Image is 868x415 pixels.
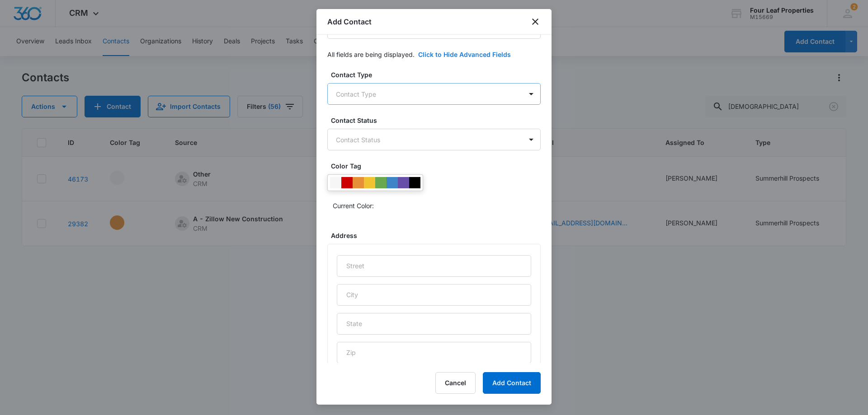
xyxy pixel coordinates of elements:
input: City [337,284,531,306]
label: Address [331,231,544,240]
input: Street [337,255,531,277]
h1: Add Contact [327,16,372,27]
p: Current Color: [333,201,374,210]
label: Contact Type [331,70,544,79]
input: Zip [337,342,531,364]
div: #e69138 [353,177,364,188]
div: #f1c232 [364,177,375,188]
div: #000000 [409,177,420,188]
div: #674ea7 [398,177,409,188]
button: Cancel [435,372,476,394]
button: Add Contact [483,372,541,394]
div: #CC0000 [341,177,353,188]
button: close [530,16,541,27]
label: Contact Status [331,116,544,125]
div: #3d85c6 [387,177,398,188]
input: State [337,313,531,335]
button: Click to Hide Advanced Fields [418,50,511,59]
p: All fields are being displayed. [327,50,415,59]
div: #6aa84f [375,177,387,188]
label: Color Tag [331,161,544,171]
div: #F6F6F6 [330,177,341,188]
